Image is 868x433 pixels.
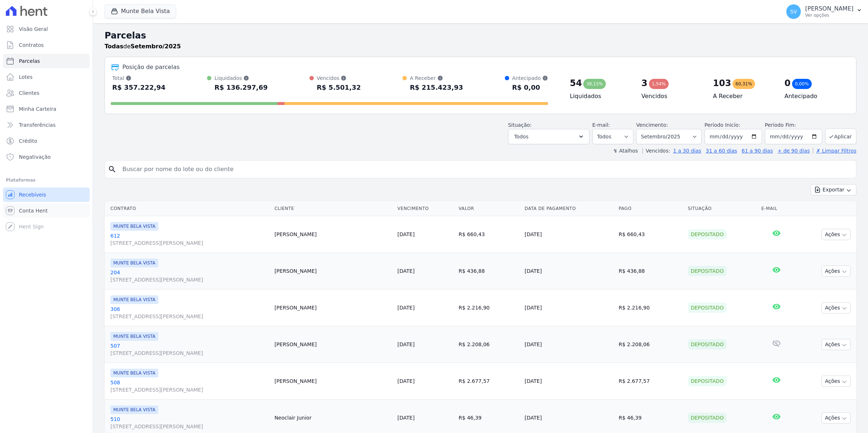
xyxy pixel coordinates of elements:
h4: Antecipado [784,92,844,101]
a: + de 90 dias [778,148,810,154]
div: Depositado [688,229,727,239]
a: [DATE] [397,415,414,421]
h4: Liquidados [570,92,630,101]
td: R$ 2.208,06 [616,326,685,363]
a: Contratos [3,38,90,52]
span: [STREET_ADDRESS][PERSON_NAME] [110,276,269,283]
div: Vencidos [317,74,361,82]
a: Transferências [3,118,90,132]
div: R$ 5.501,32 [317,82,361,93]
span: Conta Hent [19,207,48,214]
a: 31 a 60 dias [706,148,737,154]
a: Crédito [3,134,90,148]
p: [PERSON_NAME] [805,5,853,12]
div: 1,54% [649,79,669,89]
th: Pago [616,201,685,216]
strong: Todas [105,43,123,50]
a: 306[STREET_ADDRESS][PERSON_NAME] [110,305,269,320]
div: Depositado [688,413,727,423]
th: Valor [456,201,522,216]
button: SV [PERSON_NAME] Ver opções [780,1,868,22]
input: Buscar por nome do lote ou do cliente [118,162,853,177]
div: 38,15% [583,79,606,89]
td: R$ 2.677,57 [616,363,685,400]
a: 61 a 90 dias [742,148,773,154]
div: R$ 215.423,93 [410,82,463,93]
div: 0,00% [792,79,812,89]
button: Ações [822,302,851,313]
span: [STREET_ADDRESS][PERSON_NAME] [110,386,269,393]
a: Lotes [3,70,90,84]
td: R$ 660,43 [616,216,685,253]
button: Ações [822,229,851,240]
a: [DATE] [397,268,414,274]
td: [DATE] [522,326,616,363]
a: Minha Carteira [3,102,90,116]
label: Vencidos: [642,148,670,154]
div: Total [112,74,166,82]
td: [PERSON_NAME] [272,363,395,400]
a: Parcelas [3,54,90,68]
label: E-mail: [592,122,610,128]
button: Ações [822,266,851,277]
div: Depositado [688,266,727,276]
button: Ações [822,339,851,350]
th: Vencimento [394,201,456,216]
div: Depositado [688,303,727,313]
label: Situação: [508,122,532,128]
button: Ações [822,412,851,424]
span: MUNTE BELA VISTA [110,332,158,341]
div: 3 [641,77,648,89]
span: [STREET_ADDRESS][PERSON_NAME] [110,313,269,320]
div: Plataformas [6,176,87,185]
h4: Vencidos [641,92,701,101]
span: Contratos [19,41,44,49]
a: 508[STREET_ADDRESS][PERSON_NAME] [110,379,269,393]
a: 612[STREET_ADDRESS][PERSON_NAME] [110,232,269,247]
td: [PERSON_NAME] [272,216,395,253]
a: ✗ Limpar Filtros [813,148,856,154]
span: Todos [514,132,528,141]
td: R$ 2.216,90 [456,290,522,326]
div: Antecipado [512,74,548,82]
td: R$ 436,88 [456,253,522,290]
span: [STREET_ADDRESS][PERSON_NAME] [110,349,269,357]
i: search [108,165,117,174]
a: Clientes [3,86,90,100]
div: R$ 136.297,69 [214,82,268,93]
span: MUNTE BELA VISTA [110,259,158,267]
p: Ver opções [805,12,853,18]
th: Data de Pagamento [522,201,616,216]
span: SV [790,9,797,14]
a: 510[STREET_ADDRESS][PERSON_NAME] [110,416,269,430]
a: 507[STREET_ADDRESS][PERSON_NAME] [110,342,269,357]
button: Munte Bela Vista [105,4,176,18]
td: R$ 2.208,06 [456,326,522,363]
h2: Parcelas [105,29,856,42]
div: A Receber [410,74,463,82]
td: R$ 2.216,90 [616,290,685,326]
div: 54 [570,77,582,89]
div: 0 [784,77,791,89]
button: Exportar [811,184,856,195]
td: [DATE] [522,290,616,326]
span: Transferências [19,121,56,129]
span: [STREET_ADDRESS][PERSON_NAME] [110,423,269,430]
span: MUNTE BELA VISTA [110,222,158,231]
a: 204[STREET_ADDRESS][PERSON_NAME] [110,269,269,283]
button: Aplicar [825,129,856,144]
td: [DATE] [522,216,616,253]
h4: A Receber [713,92,773,101]
th: Contrato [105,201,272,216]
button: Todos [508,129,589,144]
div: Depositado [688,339,727,349]
span: Minha Carteira [19,105,56,113]
th: Situação [685,201,758,216]
label: Período Fim: [765,121,822,129]
span: MUNTE BELA VISTA [110,295,158,304]
td: R$ 436,88 [616,253,685,290]
td: [PERSON_NAME] [272,326,395,363]
div: Liquidados [214,74,268,82]
td: [PERSON_NAME] [272,290,395,326]
a: [DATE] [397,231,414,237]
